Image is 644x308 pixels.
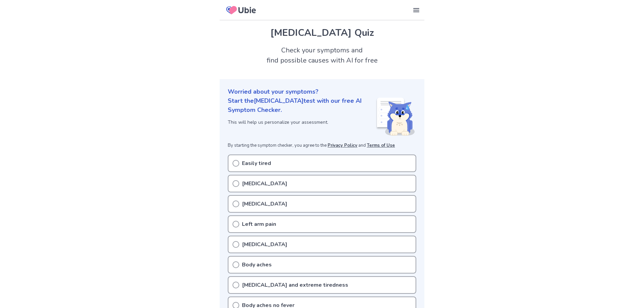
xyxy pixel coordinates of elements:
[242,281,348,289] p: [MEDICAL_DATA] and extreme tiredness
[242,200,287,208] p: [MEDICAL_DATA]
[228,87,416,96] p: Worried about your symptoms?
[228,26,416,40] h1: [MEDICAL_DATA] Quiz
[242,261,272,269] p: Body aches
[228,96,376,115] p: Start the [MEDICAL_DATA] test with our free AI Symptom Checker.
[220,45,424,66] h2: Check your symptoms and find possible causes with AI for free
[228,119,376,126] p: This will help us personalize your assessment.
[242,159,271,167] p: Easily tired
[328,142,357,148] a: Privacy Policy
[228,142,416,149] p: By starting the symptom checker, you agree to the and
[367,142,395,148] a: Terms of Use
[242,240,287,248] p: [MEDICAL_DATA]
[376,98,415,136] img: Shiba
[242,220,276,228] p: Left arm pain
[242,180,287,188] p: [MEDICAL_DATA]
